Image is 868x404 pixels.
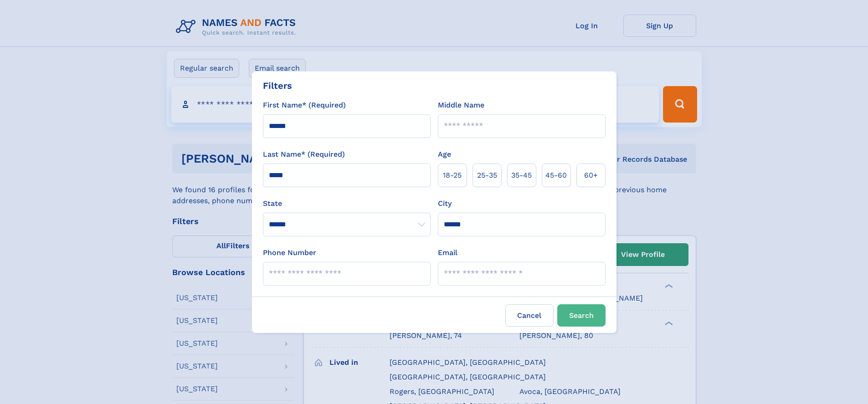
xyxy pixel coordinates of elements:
button: Search [557,304,606,327]
label: Email [438,247,457,258]
span: 60+ [584,170,598,181]
span: 45‑60 [545,170,567,181]
label: City [438,198,452,209]
span: 35‑45 [511,170,532,181]
label: Age [438,149,451,160]
label: Phone Number [263,247,316,258]
label: First Name* (Required) [263,100,346,111]
label: Cancel [505,304,554,327]
div: Filters [263,79,292,92]
label: Middle Name [438,100,484,111]
label: Last Name* (Required) [263,149,345,160]
span: 18‑25 [443,170,462,181]
span: 25‑35 [477,170,497,181]
label: State [263,198,431,209]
